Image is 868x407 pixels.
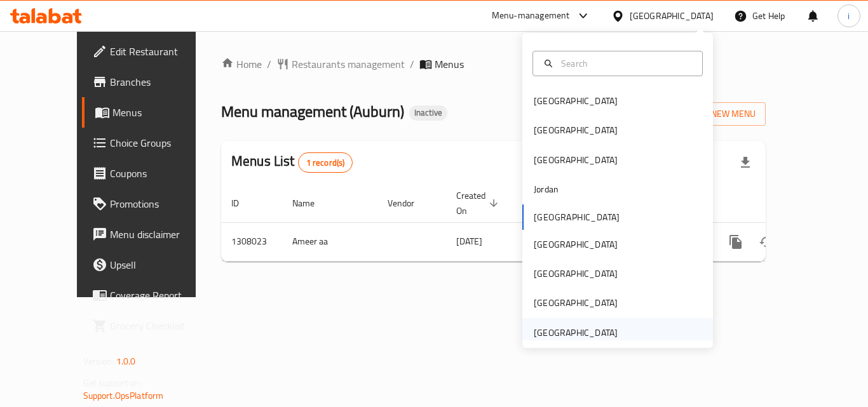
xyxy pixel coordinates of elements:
a: Coverage Report [82,280,222,310]
span: i [848,9,850,23]
span: [DATE] [456,233,482,250]
div: [GEOGRAPHIC_DATA] [534,153,618,167]
div: Total records count [298,152,353,173]
td: 1308023 [221,222,282,261]
span: Restaurants management [292,57,405,72]
a: Edit Restaurant [82,36,222,67]
li: / [410,57,414,72]
div: Jordan [534,182,559,196]
nav: breadcrumb [221,57,766,72]
div: [GEOGRAPHIC_DATA] [630,9,714,23]
a: Home [221,57,262,72]
span: Coupons [110,166,212,181]
a: Menu disclaimer [82,219,222,250]
a: Grocery Checklist [82,310,222,341]
div: [GEOGRAPHIC_DATA] [534,123,618,137]
div: Menu-management [492,8,570,23]
span: Choice Groups [110,135,212,150]
div: Export file [730,147,761,178]
button: more [721,227,751,257]
span: Menu disclaimer [110,227,212,242]
span: Vendor [388,196,431,211]
span: Grocery Checklist [110,318,212,333]
input: Search [556,57,695,70]
span: Add New Menu [677,106,756,122]
span: Menus [112,105,212,120]
button: Change Status [751,227,782,257]
div: Inactive [409,105,447,121]
a: Choice Groups [82,128,222,158]
span: Version: [83,353,114,370]
span: 1 record(s) [299,157,353,169]
span: Edit Restaurant [110,44,212,59]
div: [GEOGRAPHIC_DATA] [534,237,618,251]
a: Branches [82,67,222,97]
a: Coupons [82,158,222,189]
span: 1.0.0 [116,353,136,370]
a: Restaurants management [276,57,405,72]
a: Menus [82,97,222,128]
span: Name [292,196,331,211]
td: Ameer aa [282,222,377,261]
span: Menus [435,57,464,72]
span: ID [231,196,255,211]
span: Branches [110,74,212,90]
a: Promotions [82,189,222,219]
div: [GEOGRAPHIC_DATA] [534,296,618,310]
span: Inactive [409,107,447,118]
span: Coverage Report [110,288,212,303]
div: [GEOGRAPHIC_DATA] [534,267,618,281]
span: Promotions [110,196,212,211]
span: Menu management ( Auburn ) [221,97,404,126]
a: Upsell [82,250,222,280]
li: / [267,57,271,72]
span: Created On [456,188,502,218]
h2: Menus List [231,152,353,173]
a: Support.OpsPlatform [83,387,164,404]
button: Add New Menu [667,102,766,126]
span: Get support on: [83,375,142,391]
div: [GEOGRAPHIC_DATA] [534,94,618,108]
span: Upsell [110,257,212,272]
div: [GEOGRAPHIC_DATA] [534,326,618,340]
